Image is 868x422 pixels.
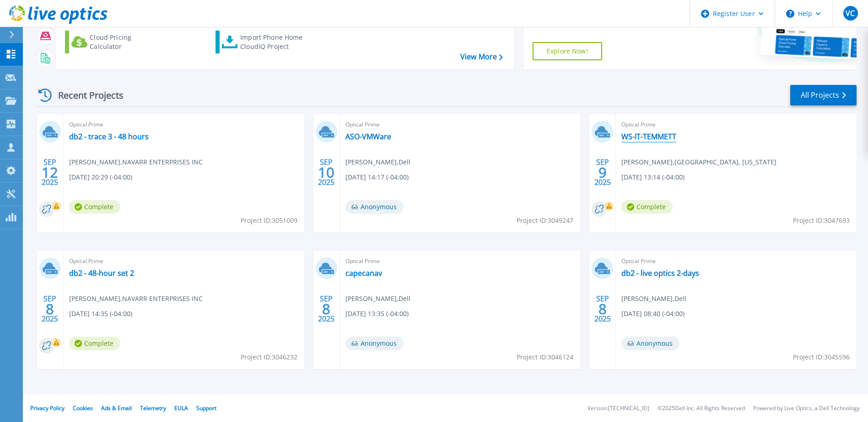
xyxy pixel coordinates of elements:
span: Complete [69,337,120,350]
a: EULA [174,404,188,412]
span: 9 [598,169,607,176]
span: [PERSON_NAME] , Dell [345,294,410,304]
span: [DATE] 20:29 (-04:00) [69,172,132,182]
span: [DATE] 14:35 (-04:00) [69,309,132,319]
span: Anonymous [621,337,679,350]
a: capecanav [345,269,382,278]
div: SEP 2025 [594,292,611,326]
span: [PERSON_NAME] , Dell [345,157,410,167]
span: Optical Prime [621,120,851,130]
a: db2 - 48-hour set 2 [69,269,134,278]
div: SEP 2025 [41,156,59,189]
span: [DATE] 13:14 (-04:00) [621,172,685,182]
div: Recent Projects [35,84,136,106]
span: 12 [42,169,58,176]
span: Anonymous [345,200,404,214]
div: SEP 2025 [318,156,335,189]
span: Optical Prime [69,256,299,266]
span: VC [846,10,855,17]
span: Optical Prime [345,256,575,266]
a: Explore Now! [533,42,602,60]
span: 8 [322,305,330,313]
span: [PERSON_NAME] , [GEOGRAPHIC_DATA], [US_STATE] [621,157,776,167]
span: [DATE] 13:35 (-04:00) [345,309,409,319]
a: db2 - live optics 2-days [621,269,699,278]
span: Project ID: 3051009 [241,216,297,226]
span: [DATE] 14:17 (-04:00) [345,172,409,182]
span: 8 [598,305,607,313]
span: Complete [69,200,120,214]
span: Project ID: 3046232 [241,352,297,362]
a: Privacy Policy [30,404,65,412]
span: Optical Prime [69,120,299,130]
span: 10 [318,169,334,176]
li: Powered by Live Optics, a Dell Technology [753,406,860,411]
div: SEP 2025 [594,156,611,189]
a: WS-IT-TEMMETT [621,132,676,141]
div: SEP 2025 [318,292,335,326]
a: Cloud Pricing Calculator [65,31,167,53]
a: Support [196,404,216,412]
li: Version: [TECHNICAL_ID] [588,406,649,411]
a: Ads & Email [101,404,132,412]
a: db2 - trace 3 - 48 hours [69,132,149,141]
span: Optical Prime [621,256,851,266]
span: Optical Prime [345,120,575,130]
a: Cookies [73,404,93,412]
span: Anonymous [345,337,404,350]
span: Complete [621,200,673,214]
div: Cloud Pricing Calculator [90,33,163,51]
span: Project ID: 3045596 [793,352,850,362]
a: Telemetry [140,404,166,412]
a: ASO-VMWare [345,132,391,141]
span: [PERSON_NAME] , Dell [621,294,686,304]
span: [DATE] 08:40 (-04:00) [621,309,685,319]
a: All Projects [790,85,857,105]
span: Project ID: 3047693 [793,216,850,226]
span: [PERSON_NAME] , NAVARR ENTERPRISES INC [69,157,203,167]
span: Project ID: 3049247 [517,216,573,226]
span: Project ID: 3046124 [517,352,573,362]
li: © 2025 Dell Inc. All Rights Reserved [658,406,745,411]
span: [PERSON_NAME] , NAVARR ENTERPRISES INC [69,294,203,304]
div: Import Phone Home CloudIQ Project [240,33,312,51]
span: 8 [46,305,54,313]
a: View More [460,53,503,61]
div: SEP 2025 [41,292,59,326]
